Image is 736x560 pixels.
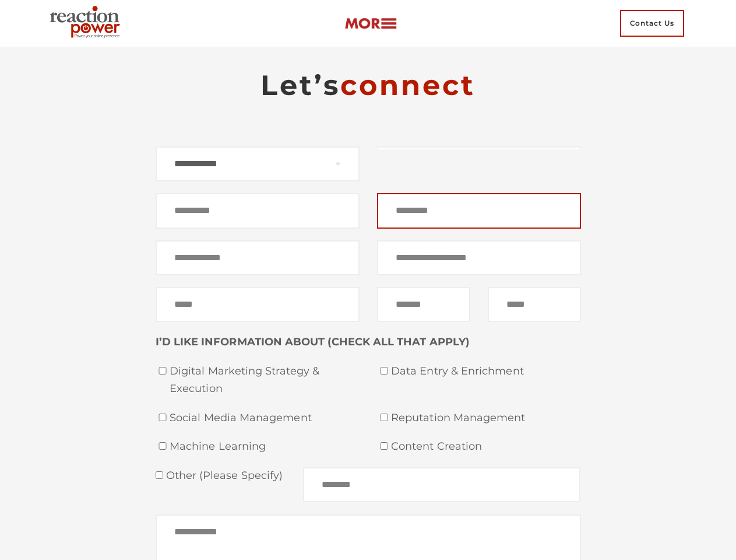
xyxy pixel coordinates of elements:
span: Data Entry & Enrichment [391,363,581,380]
span: Content Creation [391,438,581,456]
img: more-btn.png [344,17,397,30]
span: Digital Marketing Strategy & Execution [170,363,360,397]
span: Machine Learning [170,438,360,456]
span: Reputation Management [391,409,581,427]
h2: Let’s [156,68,581,103]
span: Social Media Management [170,409,360,427]
span: Other (please specify) [163,469,283,482]
strong: I’D LIKE INFORMATION ABOUT (CHECK ALL THAT APPLY) [156,335,470,348]
img: Executive Branding | Personal Branding Agency [45,2,129,44]
span: connect [340,68,476,102]
span: Contact Us [620,10,684,37]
